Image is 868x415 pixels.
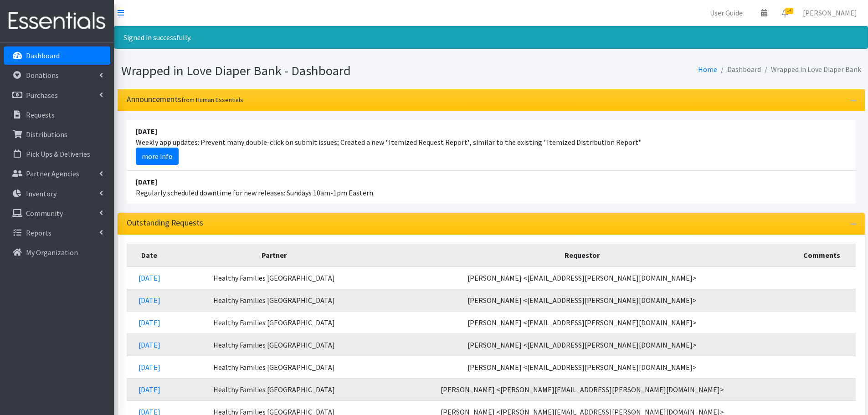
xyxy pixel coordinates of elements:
[181,96,243,104] small: from Human Essentials
[4,184,110,203] a: Inventory
[26,228,51,237] p: Reports
[139,296,160,305] a: [DATE]
[172,356,376,378] td: Healthy Families [GEOGRAPHIC_DATA]
[172,333,376,356] td: Healthy Families [GEOGRAPHIC_DATA]
[4,243,110,261] a: My Organization
[26,71,59,80] p: Donations
[136,148,179,165] a: more info
[127,244,173,266] th: Date
[4,6,110,36] img: HumanEssentials
[26,51,60,60] p: Dashboard
[4,125,110,143] a: Distributions
[4,66,110,84] a: Donations
[376,266,788,289] td: [PERSON_NAME] <[EMAIL_ADDRESS][PERSON_NAME][DOMAIN_NAME]>
[4,106,110,124] a: Requests
[139,340,160,349] a: [DATE]
[4,46,110,65] a: Dashboard
[4,164,110,183] a: Partner Agencies
[172,289,376,311] td: Healthy Families [GEOGRAPHIC_DATA]
[761,63,861,76] li: Wrapped in Love Diaper Bank
[172,266,376,289] td: Healthy Families [GEOGRAPHIC_DATA]
[376,333,788,356] td: [PERSON_NAME] <[EMAIL_ADDRESS][PERSON_NAME][DOMAIN_NAME]>
[4,145,110,163] a: Pick Ups & Deliveries
[4,86,110,104] a: Purchases
[26,248,78,257] p: My Organization
[26,189,56,198] p: Inventory
[26,110,55,119] p: Requests
[703,4,750,22] a: User Guide
[785,8,793,14] span: 14
[172,244,376,266] th: Partner
[376,378,788,400] td: [PERSON_NAME] <[PERSON_NAME][EMAIL_ADDRESS][PERSON_NAME][DOMAIN_NAME]>
[26,209,63,218] p: Community
[26,149,90,159] p: Pick Ups & Deliveries
[376,356,788,378] td: [PERSON_NAME] <[EMAIL_ADDRESS][PERSON_NAME][DOMAIN_NAME]>
[127,218,203,228] h3: Outstanding Requests
[26,91,58,100] p: Purchases
[376,311,788,333] td: [PERSON_NAME] <[EMAIL_ADDRESS][PERSON_NAME][DOMAIN_NAME]>
[26,130,67,139] p: Distributions
[172,311,376,333] td: Healthy Families [GEOGRAPHIC_DATA]
[717,63,761,76] li: Dashboard
[4,204,110,222] a: Community
[139,318,160,327] a: [DATE]
[376,244,788,266] th: Requestor
[775,4,796,22] a: 14
[127,120,856,171] li: Weekly app updates: Prevent many double-click on submit issues; Created a new "Itemized Request R...
[796,4,864,22] a: [PERSON_NAME]
[172,378,376,400] td: Healthy Families [GEOGRAPHIC_DATA]
[114,26,868,49] div: Signed in successfully.
[139,273,160,282] a: [DATE]
[698,65,717,74] a: Home
[127,95,243,104] h3: Announcements
[139,385,160,394] a: [DATE]
[4,224,110,242] a: Reports
[26,169,79,178] p: Partner Agencies
[121,63,488,79] h1: Wrapped in Love Diaper Bank - Dashboard
[788,244,855,266] th: Comments
[139,363,160,372] a: [DATE]
[136,127,157,136] strong: [DATE]
[136,177,157,186] strong: [DATE]
[127,171,856,204] li: Regularly scheduled downtime for new releases: Sundays 10am-1pm Eastern.
[376,289,788,311] td: [PERSON_NAME] <[EMAIL_ADDRESS][PERSON_NAME][DOMAIN_NAME]>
